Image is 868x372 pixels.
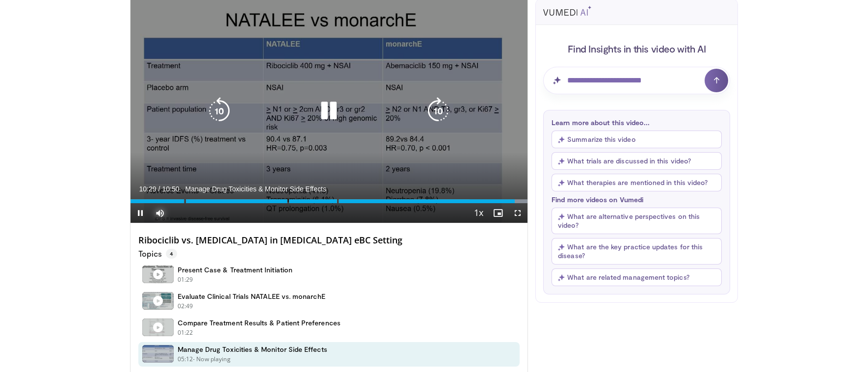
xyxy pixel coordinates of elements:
h4: Evaluate Clinical Trials NATALEE vs. monarchE [178,292,325,301]
span: 10:29 [139,185,157,193]
button: Fullscreen [508,203,527,223]
span: 10:50 [162,185,179,193]
span: Manage Drug Toxicities & Monitor Side Effects [185,185,326,193]
img: vumedi-ai-logo.svg [543,6,591,16]
p: Learn more about this video... [552,118,722,127]
button: What are alternative perspectives on this video? [552,208,722,234]
p: 01:22 [178,328,193,337]
h4: Find Insights in this video with AI [543,42,730,55]
p: Find more videos on Vumedi [552,195,722,204]
p: 01:29 [178,275,193,284]
button: What trials are discussed in this video? [552,152,722,170]
p: Topics [138,249,177,259]
p: 02:49 [178,302,193,311]
h4: Ribociclib vs. [MEDICAL_DATA] in [MEDICAL_DATA] eBC Setting [138,235,520,246]
button: What are related management topics? [552,268,722,286]
p: 05:12 [178,355,193,364]
h4: Manage Drug Toxicities & Monitor Side Effects [178,345,327,354]
button: Playback Rate [469,203,488,223]
input: Question for AI [543,67,730,94]
h4: Present Case & Treatment Initiation [178,266,292,274]
button: Summarize this video [552,131,722,148]
button: Pause [131,203,150,223]
button: What therapies are mentioned in this video? [552,174,722,191]
button: Mute [150,203,170,223]
span: 4 [166,249,177,259]
p: - Now playing [193,355,231,364]
button: Enable picture-in-picture mode [488,203,508,223]
button: What are the key practice updates for this disease? [552,238,722,265]
div: Progress Bar [131,199,528,203]
span: / [158,185,160,193]
h4: Compare Treatment Results & Patient Preferences [178,319,341,327]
